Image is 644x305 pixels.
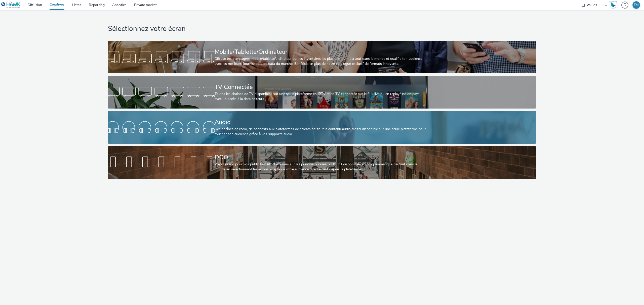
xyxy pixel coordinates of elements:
div: Diffuse tes campagnes mobile/tablette/ordinateur sur les inventaires les plus premium partout dan... [215,56,428,67]
img: undefined Logo [1,2,21,8]
div: Audio [215,118,428,127]
div: Toutes les chaines de TV disponibles sur une seule plateforme en IPTV et en TV connectée sur le f... [215,91,428,102]
div: TV Connectée [215,83,428,91]
a: TV ConnectéeToutes les chaines de TV disponibles sur une seule plateforme en IPTV et en TV connec... [108,76,536,109]
a: AudioDes chaînes de radio, de podcasts aux plateformes de streaming: tout le contenu audio digita... [108,111,536,144]
div: Des chaînes de radio, de podcasts aux plateformes de streaming: tout le contenu audio digital dis... [215,127,428,137]
a: DOOHVoyez grand pour vos publicités! Affichez-vous sur les principaux réseaux DOOH disponibles en... [108,146,536,179]
div: Mobile/Tablette/Ordinateur [215,47,428,56]
h1: Sélectionnez votre écran [108,24,536,34]
div: DOOH [215,153,428,162]
div: TM [634,1,639,9]
div: Voyez grand pour vos publicités! Affichez-vous sur les principaux réseaux DOOH disponibles en pro... [215,162,428,172]
a: Hawk Academy [609,1,619,9]
img: Hawk Academy [609,1,617,9]
a: Mobile/Tablette/OrdinateurDiffuse tes campagnes mobile/tablette/ordinateur sur les inventaires le... [108,41,536,73]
